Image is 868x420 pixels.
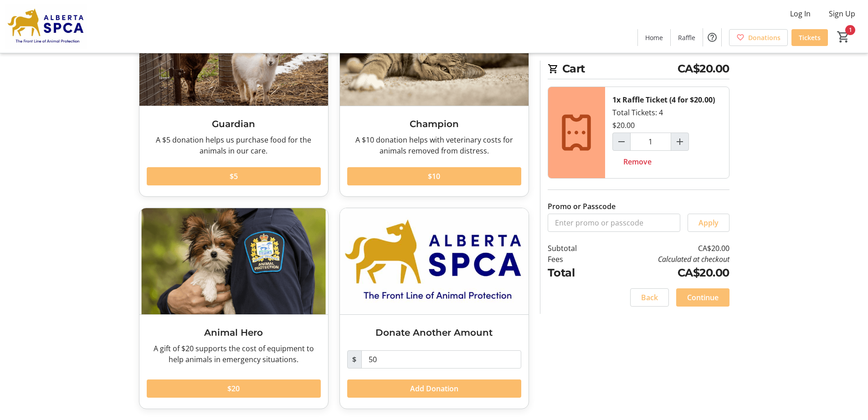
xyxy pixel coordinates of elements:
[638,29,670,46] a: Home
[600,254,729,265] td: Calculated at checkout
[361,350,521,369] input: Donation Amount
[612,120,635,131] div: $20.00
[147,343,321,365] div: A gift of $20 supports the cost of equipment to help animals in emergency situations.
[5,4,87,49] img: Alberta SPCA's Logo
[612,94,715,105] div: 1x Raffle Ticket (4 for $20.00)
[630,133,671,151] input: Raffle Ticket (4 for $20.00) Quantity
[791,29,828,46] a: Tickets
[548,254,601,265] td: Fees
[147,134,321,156] div: A $5 donation helps us purchase food for the animals in our care.
[748,33,781,42] span: Donations
[147,326,321,339] h3: Animal Hero
[139,208,328,314] img: Animal Hero
[548,243,601,254] td: Subtotal
[783,6,818,21] button: Log In
[428,171,440,182] span: $10
[410,383,458,394] span: Add Donation
[230,171,238,182] span: $5
[678,33,695,42] span: Raffle
[600,265,729,281] td: CA$20.00
[600,243,729,254] td: CA$20.00
[340,208,529,314] img: Donate Another Amount
[147,167,321,185] button: $5
[835,29,852,45] button: Cart
[147,379,321,398] button: $20
[671,29,703,46] a: Raffle
[548,201,616,212] label: Promo or Passcode
[623,156,652,167] span: Remove
[613,133,630,150] button: Decrement by one
[347,326,521,339] h3: Donate Another Amount
[676,288,729,307] button: Continue
[347,350,362,369] span: $
[799,33,821,42] span: Tickets
[612,153,663,171] button: Remove
[548,214,680,232] input: Enter promo or passcode
[347,167,521,185] button: $10
[548,265,601,281] td: Total
[687,292,719,303] span: Continue
[347,134,521,156] div: A $10 donation helps with veterinary costs for animals removed from distress.
[347,117,521,131] h3: Champion
[641,292,658,303] span: Back
[729,29,788,46] a: Donations
[699,217,719,228] span: Apply
[790,8,811,19] span: Log In
[605,87,729,178] div: Total Tickets: 4
[548,61,729,79] h2: Cart
[630,288,669,307] button: Back
[688,214,729,232] button: Apply
[147,117,321,131] h3: Guardian
[645,33,663,42] span: Home
[227,383,240,394] span: $20
[671,133,688,150] button: Increment by one
[822,6,863,21] button: Sign Up
[347,379,521,398] button: Add Donation
[829,8,855,19] span: Sign Up
[703,28,721,46] button: Help
[678,61,729,77] span: CA$20.00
